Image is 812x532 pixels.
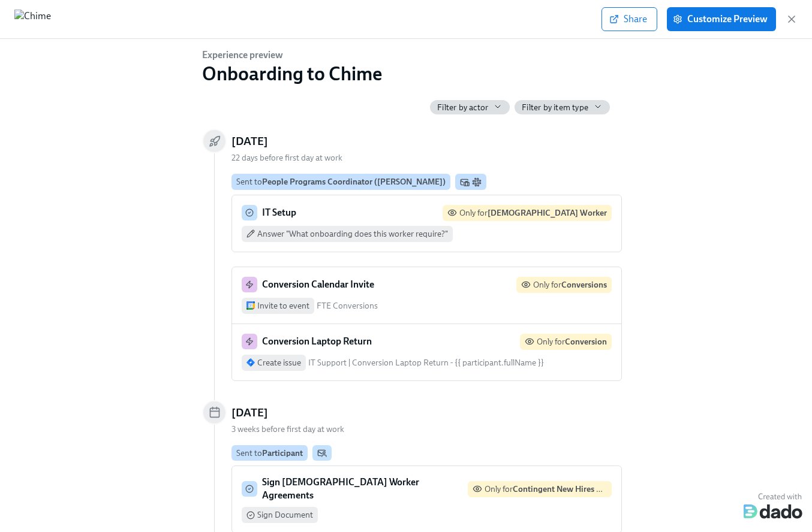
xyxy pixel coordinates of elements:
strong: IT Setup [262,207,296,218]
img: Dado [744,490,802,519]
div: IT SetupOnly for[DEMOGRAPHIC_DATA] Worker [242,205,612,221]
div: Invite to event [257,300,309,312]
span: Only for [533,280,607,290]
div: Sent to [236,176,446,188]
img: Chime [14,10,51,29]
span: 22 days before first day at work [231,153,342,163]
button: Share [602,7,657,31]
span: Sign Document [257,509,313,521]
button: Filter by item type [515,100,610,114]
div: Conversion Laptop ReturnOnly forConversion [242,334,612,350]
h2: Onboarding to Chime [202,62,382,86]
strong: [DEMOGRAPHIC_DATA] Worker [488,208,607,218]
div: Create issue [257,357,301,368]
div: IT Support | Conversion Laptop Return - {{ participant.fullName }} [308,357,544,368]
h5: [DATE] [231,134,268,149]
span: Only for [459,208,607,218]
span: Filter by actor [437,102,488,113]
h5: [DATE] [231,405,268,421]
button: Customize Preview [667,7,776,31]
span: Customize Preview [675,13,768,25]
span: Answer "What onboarding does this worker require?" [257,228,448,240]
span: Only for [485,484,613,494]
div: Conversion Calendar InviteOnly forConversions [242,277,612,293]
div: FTE Conversions [317,300,378,312]
svg: Slack [472,177,482,187]
span: Filter by item type [522,102,588,113]
span: 3 weeks before first day at work [231,424,344,434]
strong: People Programs Coordinator ([PERSON_NAME]) [262,177,446,186]
svg: Personal Email [317,448,327,458]
strong: Contingent New Hires Only [513,484,613,494]
strong: Conversion Calendar Invite [262,279,374,290]
div: Sent to [236,448,303,459]
span: Only for [537,337,607,347]
strong: Conversion Laptop Return [262,335,372,347]
div: Sign [DEMOGRAPHIC_DATA] Worker AgreementsOnly forContingent New Hires Only [242,476,612,502]
strong: Conversions [561,280,607,290]
strong: Participant [262,448,303,458]
strong: Conversion [565,337,607,347]
span: Share [612,13,647,25]
strong: Sign [DEMOGRAPHIC_DATA] Worker Agreements [262,476,419,501]
h6: Experience preview [202,49,382,62]
svg: Work Email [460,177,470,187]
button: Filter by actor [430,100,510,114]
